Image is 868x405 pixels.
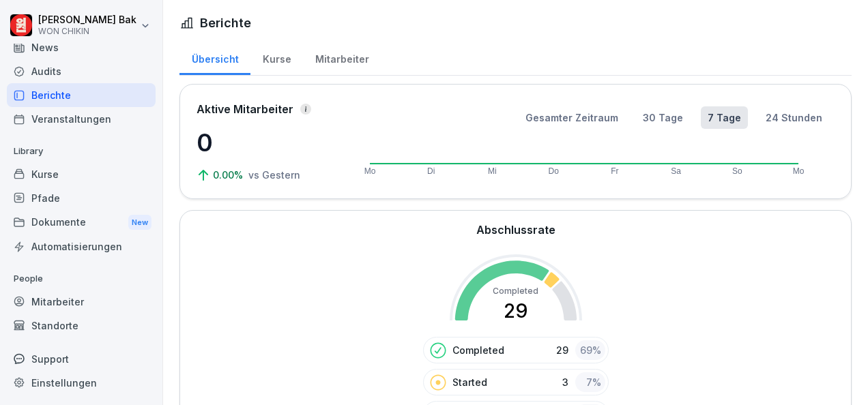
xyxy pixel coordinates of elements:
p: WON CHIKIN [38,27,136,36]
a: Veranstaltungen [7,107,156,131]
h2: Abschlussrate [476,222,555,238]
div: New [128,215,151,230]
a: Pfade [7,186,156,210]
text: Mi [488,166,497,176]
a: Standorte [7,314,156,337]
text: Sa [671,166,681,176]
text: Fr [611,166,618,176]
a: DokumenteNew [7,210,156,235]
a: Übersicht [179,40,250,75]
a: Mitarbeiter [303,40,381,75]
p: Completed [452,343,504,357]
div: 7 % [575,372,605,392]
p: Aktive Mitarbeiter [197,101,293,117]
div: Dokumente [7,210,156,235]
p: 3 [562,375,568,389]
text: Mo [364,166,376,176]
button: 24 Stunden [759,106,829,129]
p: 0.00% [213,168,246,182]
p: vs Gestern [248,168,300,182]
div: 69 % [575,340,605,360]
text: Mo [793,166,805,176]
div: Support [7,347,156,371]
text: Do [549,166,560,176]
a: Kurse [250,40,303,75]
p: People [7,268,156,290]
button: 7 Tage [701,106,748,129]
a: Mitarbeiter [7,290,156,314]
text: Di [427,166,435,176]
p: 0 [197,124,333,161]
a: Berichte [7,83,156,107]
a: News [7,35,156,59]
p: Library [7,140,156,162]
text: So [732,166,742,176]
h1: Berichte [200,14,251,32]
p: 29 [556,343,568,357]
a: Audits [7,59,156,83]
p: Started [452,375,487,389]
a: Kurse [7,162,156,186]
p: [PERSON_NAME] Bak [38,14,136,26]
button: 30 Tage [636,106,690,129]
a: Automatisierungen [7,235,156,258]
a: Einstellungen [7,371,156,395]
button: Gesamter Zeitraum [519,106,625,129]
